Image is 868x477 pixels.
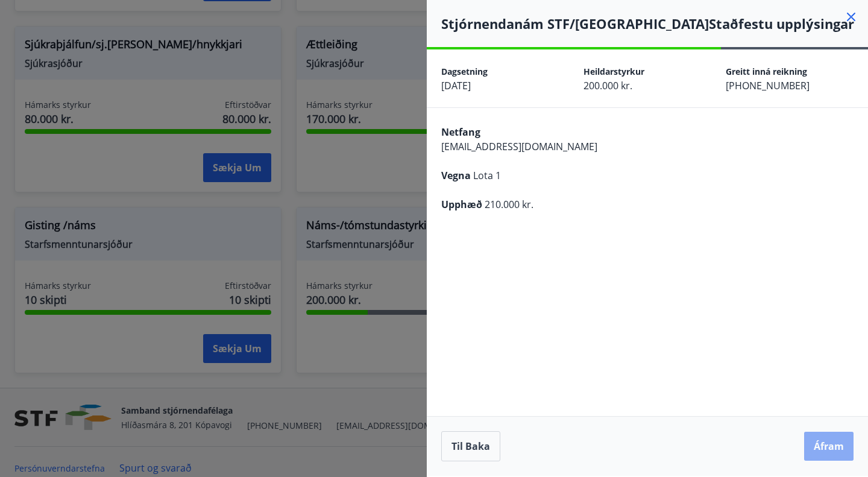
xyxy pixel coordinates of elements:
h4: Stjórnendanám STF/[GEOGRAPHIC_DATA] Staðfestu upplýsingar [441,14,868,33]
span: 200.000 kr. [583,79,632,92]
button: Áfram [804,432,854,461]
span: [PHONE_NUMBER] [726,79,810,92]
button: Til baka [441,431,500,461]
span: 210.000 kr. [485,198,533,211]
span: [DATE] [441,79,471,92]
span: Netfang [441,125,480,139]
span: Greitt inná reikning [726,66,807,77]
span: Dagsetning [441,66,488,77]
span: Upphæð [441,198,482,211]
span: Lota 1 [473,169,501,182]
span: Heildarstyrkur [583,66,644,77]
span: Vegna [441,169,471,182]
span: [EMAIL_ADDRESS][DOMAIN_NAME] [441,140,597,153]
